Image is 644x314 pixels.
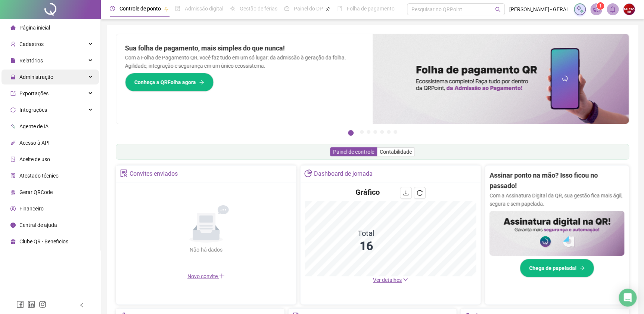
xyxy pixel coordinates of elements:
[10,58,16,63] span: file
[19,90,49,96] span: Exportações
[284,6,289,11] span: dashboard
[19,140,50,146] span: Acesso à API
[380,130,384,134] button: 5
[347,6,395,12] span: Folha de pagamento
[10,41,16,47] span: user-add
[39,301,46,308] span: instagram
[337,6,342,11] span: book
[79,302,84,308] span: left
[172,246,240,254] div: Não há dados
[495,7,501,12] span: search
[120,169,128,177] span: solution
[403,190,409,196] span: download
[19,238,68,244] span: Clube QR - Beneficios
[19,41,44,47] span: Cadastros
[125,43,364,53] h2: Sua folha de pagamento, mais simples do que nunca!
[175,6,180,11] span: file-done
[373,130,377,134] button: 4
[403,277,408,282] span: down
[130,167,178,180] div: Convites enviados
[294,6,323,12] span: Painel do DP
[579,265,585,271] span: arrow-right
[125,73,214,92] button: Conheça a QRFolha agora
[164,7,168,11] span: pushpin
[373,34,629,124] img: banner%2F8d14a306-6205-4263-8e5b-06e9a85ad873.png
[10,107,16,113] span: sync
[199,80,204,85] span: arrow-right
[19,58,43,64] span: Relatórios
[576,5,584,13] img: sparkle-icon.fc2bf0ac1784a2077858766a79e2daf3.svg
[10,25,16,30] span: home
[489,211,624,256] img: banner%2F02c71560-61a6-44d4-94b9-c8ab97240462.png
[489,170,624,191] h2: Assinar ponto na mão? Isso ficou no passado!
[10,173,16,178] span: solution
[19,222,57,228] span: Central de ajuda
[373,277,402,283] span: Ver detalhes
[28,301,35,308] span: linkedin
[19,173,59,179] span: Atestado técnico
[360,130,364,134] button: 2
[240,6,277,12] span: Gestão de férias
[380,149,412,155] span: Contabilidade
[10,74,16,80] span: lock
[393,130,397,134] button: 7
[134,78,196,86] span: Conheça a QRFolha agora
[373,277,408,283] a: Ver detalhes down
[509,5,569,13] span: [PERSON_NAME] - GERAL
[619,289,637,307] div: Open Intercom Messenger
[599,3,602,9] span: 1
[10,157,16,162] span: audit
[489,191,624,208] p: Com a Assinatura Digital da QR, sua gestão fica mais ágil, segura e sem papelada.
[230,6,235,11] span: sun
[119,6,161,12] span: Controle de ponto
[10,239,16,244] span: gift
[16,301,24,308] span: facebook
[19,25,50,31] span: Página inicial
[355,187,379,197] h4: Gráfico
[333,149,374,155] span: Painel de controle
[19,107,47,113] span: Integrações
[520,259,594,277] button: Chega de papelada!
[10,206,16,211] span: dollar
[348,130,354,136] button: 1
[10,91,16,96] span: export
[219,273,225,279] span: plus
[19,74,53,80] span: Administração
[597,2,604,10] sup: 1
[609,6,616,13] span: bell
[19,189,53,195] span: Gerar QRCode
[19,206,44,212] span: Financeiro
[10,190,16,195] span: qrcode
[367,130,370,134] button: 3
[19,123,49,129] span: Agente de IA
[304,169,312,177] span: pie-chart
[387,130,391,134] button: 6
[125,53,364,70] p: Com a Folha de Pagamento QR, você faz tudo em um só lugar: da admissão à geração da folha. Agilid...
[10,222,16,228] span: info-circle
[529,264,576,272] span: Chega de papelada!
[110,6,115,11] span: clock-circle
[185,6,223,12] span: Admissão digital
[19,156,50,162] span: Aceite de uso
[187,273,225,279] span: Novo convite
[326,7,330,11] span: pushpin
[593,6,600,13] span: notification
[417,190,423,196] span: reload
[314,167,373,180] div: Dashboard de jornada
[623,4,635,15] img: 61831
[10,140,16,145] span: api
